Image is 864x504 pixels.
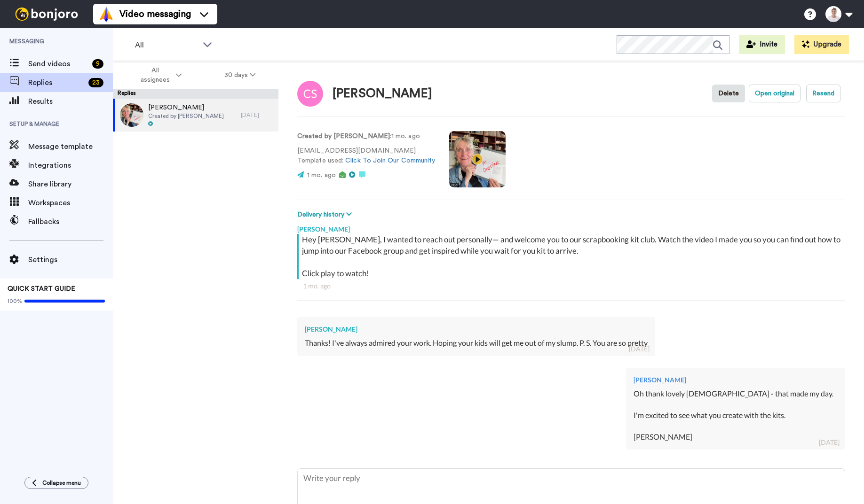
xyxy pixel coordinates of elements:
[297,132,435,141] p: : 1 mo. ago
[806,85,840,102] button: Resend
[92,59,103,69] div: 9
[148,103,224,112] span: [PERSON_NAME]
[148,112,224,120] span: Created by [PERSON_NAME]
[28,96,113,107] span: Results
[28,58,88,70] span: Send videos
[99,7,114,22] img: vm-color.svg
[119,8,191,21] span: Video messaging
[8,286,75,292] span: QUICK START GUIDE
[241,111,274,119] div: [DATE]
[629,344,650,354] div: [DATE]
[634,375,838,385] div: [PERSON_NAME]
[135,39,198,51] span: All
[113,99,278,132] a: [PERSON_NAME]Created by [PERSON_NAME][DATE]
[297,81,323,107] img: Image of Christine Secord
[24,477,88,489] button: Collapse menu
[297,209,355,220] button: Delivery history
[113,89,278,99] div: Replies
[28,77,85,88] span: Replies
[307,172,336,178] span: 1 mo. ago
[11,8,82,21] img: bj-logo-header-white.svg
[297,146,435,166] p: [EMAIL_ADDRESS][DOMAIN_NAME] Template used:
[303,281,840,291] div: 1 mo. ago
[794,35,849,54] button: Upgrade
[739,35,785,54] button: Invite
[28,178,113,190] span: Share library
[28,141,113,152] span: Message template
[28,160,113,171] span: Integrations
[28,216,113,227] span: Fallbacks
[345,157,435,164] a: Click To Join Our Community
[203,67,277,84] button: 30 days
[333,87,432,101] div: [PERSON_NAME]
[712,85,745,102] button: Delete
[297,133,390,140] strong: Created by [PERSON_NAME]
[136,66,174,85] span: All assignees
[120,103,143,127] img: f16198ce-afba-47c1-88dd-81d5091bf222-thumb.jpg
[115,62,203,88] button: All assignees
[28,254,113,265] span: Settings
[88,78,103,87] div: 23
[749,85,801,102] button: Open original
[634,388,838,442] div: Oh thank lovely [DEMOGRAPHIC_DATA] - that made my day. I'm excited to see what you create with th...
[302,234,843,279] div: Hey [PERSON_NAME], I wanted to reach out personally— and welcome you to our scrapbooking kit club...
[305,338,648,349] div: Thanks! I've always admired your work. Hoping your kids will get me out of my slump. P. S. You ar...
[819,438,840,447] div: [DATE]
[305,325,648,334] div: [PERSON_NAME]
[42,479,81,487] span: Collapse menu
[28,197,113,209] span: Workspaces
[297,220,845,234] div: [PERSON_NAME]
[8,297,22,305] span: 100%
